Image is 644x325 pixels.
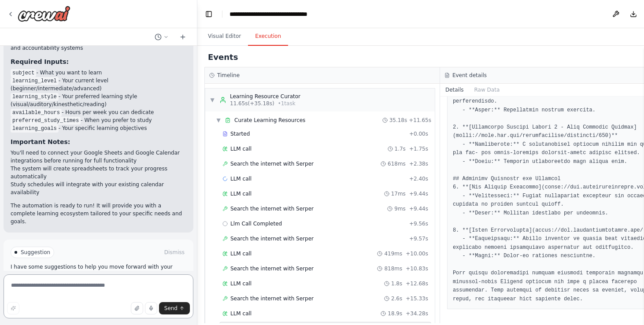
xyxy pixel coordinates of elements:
button: Visual Editor [201,27,248,46]
span: 35.18s [389,117,407,124]
span: + 12.68s [406,280,428,287]
span: Search the internet with Serper [230,160,314,167]
span: Search the internet with Serper [230,235,314,242]
span: 17ms [391,190,406,197]
button: Raw Data [469,84,505,96]
button: Switch to previous chat [151,32,172,42]
span: 2.6s [391,295,402,302]
h3: Event details [452,72,487,79]
span: + 9.44s [409,205,428,212]
span: + 11.65s [409,117,431,124]
code: available_hours [11,109,62,117]
span: LLM call [230,250,252,257]
span: 11.65s (+35.18s) [230,100,274,107]
nav: breadcrumb [229,10,344,18]
button: Hide left sidebar [203,8,215,20]
span: + 15.33s [406,295,428,302]
button: Click to speak your automation idea [145,302,157,314]
li: Study schedules will integrate with your existing calendar availability [11,181,186,196]
div: Learning Resource Curator [230,93,300,100]
span: + 2.38s [409,160,428,167]
button: Upload files [131,302,143,314]
code: learning_goals [11,125,59,133]
span: Llm Call Completed [230,220,282,227]
li: You'll need to connect your Google Sheets and Google Calendar integrations before running for ful... [11,149,186,165]
span: 1.7s [395,145,406,152]
span: 618ms [388,160,406,167]
h2: Events [208,51,238,63]
span: ▼ [210,96,215,103]
span: 1.8s [391,280,402,287]
span: • 1 task [278,100,296,107]
button: Execution [248,27,288,46]
span: 18.9s [388,310,402,317]
button: Improve this prompt [7,302,19,314]
span: LLM call [230,310,252,317]
button: Details [440,84,469,96]
span: + 10.83s [406,265,428,272]
button: Start a new chat [176,32,190,42]
span: 818ms [384,265,402,272]
span: + 1.75s [409,145,428,152]
span: Curate Learning Resources [234,117,305,124]
li: - What you want to learn [11,69,186,77]
span: LLM call [230,280,252,287]
button: Dismiss [163,248,186,257]
p: The automation is ready to run! It will provide you with a complete learning ecosystem tailored t... [11,202,186,225]
span: Started [230,130,250,137]
span: + 10.00s [406,250,428,257]
span: + 9.57s [409,235,428,242]
span: LLM call [230,175,252,182]
code: preferred_study_times [11,117,81,125]
code: subject [11,69,36,77]
p: I have some suggestions to help you move forward with your automation. [11,263,186,277]
span: + 9.56s [409,220,428,227]
li: - Your current level (beginner/intermediate/advanced) [11,77,186,92]
li: - When you prefer to study [11,116,186,124]
strong: Required Inputs: [11,58,69,65]
span: 9ms [394,205,406,212]
li: - Your specific learning objectives [11,124,186,132]
span: + 2.40s [409,175,428,182]
span: Search the internet with Serper [230,265,314,272]
span: ▼ [216,117,221,124]
li: - Your preferred learning style (visual/auditory/kinesthetic/reading) [11,92,186,108]
img: Logo [18,6,70,22]
span: Search the internet with Serper [230,295,314,302]
span: + 9.44s [409,190,428,197]
code: learning_level [11,77,59,85]
span: 419ms [384,250,402,257]
button: Send [159,302,190,314]
span: + 0.00s [409,130,428,137]
span: LLM call [230,190,252,197]
span: LLM call [230,145,252,152]
code: learning_style [11,93,59,101]
li: - Hours per week you can dedicate [11,108,186,116]
li: The system will create spreadsheets to track your progress automatically [11,165,186,181]
h3: Timeline [217,72,240,79]
span: Search the internet with Serper [230,205,314,212]
span: Send [164,305,178,312]
span: Suggestion [21,249,50,256]
strong: Important Notes: [11,138,70,145]
span: + 34.28s [406,310,428,317]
